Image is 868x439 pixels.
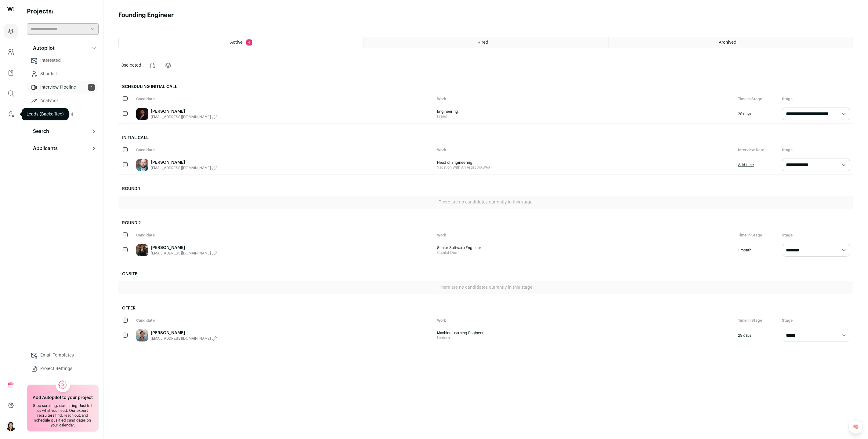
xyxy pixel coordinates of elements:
h2: Projects: [27,7,99,16]
div: Time in Stage [735,230,779,241]
a: Company and ATS Settings [4,45,18,59]
span: Head of Engineering [437,160,732,165]
img: 9ac84aa776fac4f83343915ff53d41cb9ac85f0a80de7933346058b368f7b5ec [136,244,148,256]
div: Stage [779,93,853,104]
div: Work [434,145,735,155]
img: 13709957-medium_jpg [6,421,16,431]
div: There are no candidates currently in this stage [118,281,853,294]
span: selected: [121,62,143,68]
button: Open dropdown [6,421,16,431]
a: Email Templates [27,349,99,361]
button: Search [27,125,99,137]
p: Autopilot [29,45,55,52]
h2: Initial Call [118,131,853,145]
div: Work [434,315,735,326]
img: cd7d74eea62024ffe8541d48bc8662f6f8e7a17888a603eec40c68761bb9b48e.jpg [136,159,148,171]
a: Hired [364,37,608,48]
span: 4 [246,39,252,46]
div: Stage [779,315,853,326]
span: Freed [437,114,732,119]
div: Time in Stage [735,315,779,326]
a: Interview Pipeline4 [27,81,99,93]
h2: Onsite [118,267,853,281]
a: Add time [738,163,754,167]
h1: Founding Engineer [118,11,174,20]
a: 🧠 [848,419,863,434]
span: Hired [478,40,489,45]
img: b047ed67c773756f7b7c8e76c8f565d6d8d933148a3d89b17223bc988e5093bb.jpg [136,329,148,342]
span: [EMAIL_ADDRESS][DOMAIN_NAME] [151,115,211,119]
span: [EMAIL_ADDRESS][DOMAIN_NAME] [151,251,211,256]
div: Candidate [133,230,434,241]
h2: Round 2 [118,216,853,230]
img: wellfound-shorthand-0d5821cbd27db2630d0214b213865d53afaa358527fdda9d0ea32b1df1b89c2c.svg [7,7,14,11]
span: Lantern [437,335,732,340]
button: [EMAIL_ADDRESS][DOMAIN_NAME] [151,251,217,256]
div: There are no candidates currently in this stage [118,196,853,209]
div: Stage [779,145,853,155]
span: [EMAIL_ADDRESS][DOMAIN_NAME] [151,166,211,170]
span: Archived [719,40,737,45]
div: Interview Date [735,145,779,155]
a: Analytics [27,95,99,107]
span: Vacation With An Artist (VAWAA) [437,165,732,170]
div: Candidate [133,145,434,155]
a: Add Autopilot to your project Stop scrolling, start hiring. Just tell us what you need. Our exper... [27,385,99,432]
div: 28 days [735,104,779,123]
span: Engineering [437,109,732,114]
div: Leads (Backoffice) [22,108,69,120]
h2: Offer [118,302,853,315]
a: Projects [4,24,18,38]
a: [PERSON_NAME] [151,245,217,251]
div: 29 days [735,326,779,345]
button: Applicants [27,142,99,155]
a: Leads (Backoffice) [4,107,18,122]
span: Capital One [437,250,732,255]
div: 1 month [735,241,779,260]
div: Time in Stage [735,93,779,104]
a: Shortlist [27,68,99,80]
button: [EMAIL_ADDRESS][DOMAIN_NAME] [151,336,217,341]
span: Active [230,40,243,45]
div: Stop scrolling, start hiring. Just tell us what you need. Our expert recruiters find, reach out, ... [31,403,95,428]
div: Work [434,93,735,104]
a: Interested [27,54,99,67]
span: Senior Software Engineer [437,245,732,250]
button: Change stage [145,58,160,73]
img: ed20f329908b3806b8049ef115d46bff0b066813d1363b9fb6b9ea97fed5ff5b.jpg [136,108,148,120]
button: [EMAIL_ADDRESS][DOMAIN_NAME] [151,166,217,170]
p: Applicants [29,145,58,152]
a: Archived [609,37,853,48]
h2: Scheduling Initial Call [118,80,853,93]
span: 4 [88,84,95,91]
div: Candidate [133,93,434,104]
h2: Add Autopilot to your project [33,395,93,401]
span: [EMAIL_ADDRESS][DOMAIN_NAME] [151,336,211,341]
a: Project Settings [27,363,99,375]
div: Candidate [133,315,434,326]
a: Company Lists [4,65,18,80]
button: [EMAIL_ADDRESS][DOMAIN_NAME] [151,115,217,119]
div: Stage [779,230,853,241]
h2: Round 1 [118,182,853,196]
p: Search [29,128,49,135]
div: Work [434,230,735,241]
span: Machine Learning Engineer [437,331,732,335]
a: [PERSON_NAME] [151,108,217,115]
span: 0 [121,63,124,68]
a: [PERSON_NAME] [151,330,217,336]
button: Autopilot [27,42,99,54]
a: [PERSON_NAME] [151,159,217,166]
